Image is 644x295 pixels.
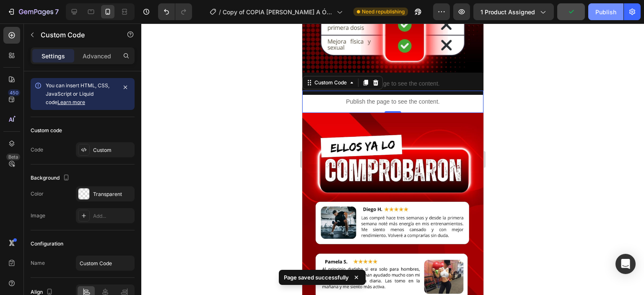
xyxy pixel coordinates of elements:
[42,52,65,60] p: Settings
[223,8,333,16] span: Copy of COPIA [PERSON_NAME] A Óxido Nítrico – Cápsulas de Óxido Nítrico con Huanarpo para Energía...
[158,3,192,20] div: Undo/Redo
[83,52,111,60] p: Advanced
[31,172,71,184] div: Background
[362,8,405,16] span: Need republishing
[93,191,132,198] div: Transparent
[31,240,63,248] div: Configuration
[93,146,132,154] div: Custom
[55,7,59,17] p: 7
[473,3,554,20] button: 1 product assigned
[3,3,62,20] button: 7
[31,190,44,198] div: Color
[588,3,623,20] button: Publish
[8,89,20,96] div: 450
[302,23,483,295] iframe: Design area
[615,254,636,274] div: Open Intercom Messenger
[6,154,20,160] div: Beta
[93,212,132,220] div: Add...
[31,127,62,134] div: Custom code
[219,8,221,16] span: /
[480,8,535,16] span: 1 product assigned
[595,8,616,16] div: Publish
[284,273,349,282] p: Page saved successfully
[41,30,112,40] p: Custom Code
[57,99,85,105] a: Learn more
[31,146,43,154] div: Code
[46,82,109,105] span: You can insert HTML, CSS, JavaScript or Liquid code
[31,212,45,219] div: Image
[31,259,45,267] div: Name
